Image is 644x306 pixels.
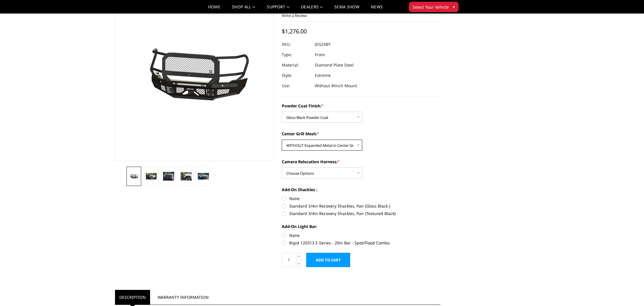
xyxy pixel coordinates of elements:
dt: SKU: [282,39,310,50]
a: Warranty Information [153,290,213,305]
label: Add-On Shackles : [282,187,440,193]
label: Standard 3/4in Recovery Shackles, Pair (Textured Black) [282,210,440,216]
dt: Material: [282,60,310,70]
a: Write a Review [282,13,307,18]
input: Add to Cart [306,253,350,267]
span: ▾ [453,4,455,10]
dd: Extreme [315,70,331,81]
dt: Type: [282,50,310,60]
dd: JEG24BY [315,39,331,50]
img: 2024-2025 GMC 2500-3500 - FT Series - Extreme Front Bumper [163,172,174,180]
span: $1,276.00 [282,27,307,35]
label: Rigid 120313 E-Series - 20in Bar - Spot/Flood Combo [282,240,440,246]
span: Select Your Vehicle [413,4,449,10]
label: Camera Relocation Harness: [282,159,440,165]
dt: Use: [282,81,310,91]
img: 2024-2025 GMC 2500-3500 - FT Series - Extreme Front Bumper [198,173,209,180]
img: 2024-2025 GMC 2500-3500 - FT Series - Extreme Front Bumper [146,173,157,179]
button: Select Your Vehicle [409,2,459,12]
a: Dealers [301,5,323,13]
label: Center Grill Mesh: [282,131,440,137]
dd: Without Winch Mount [315,81,357,91]
dd: Front [315,50,325,60]
label: None [282,195,440,202]
label: Add-On Light Bar: [282,223,440,229]
img: 2024-2025 GMC 2500-3500 - FT Series - Extreme Front Bumper [128,174,139,179]
a: News [371,5,383,13]
iframe: Chat Widget [615,278,644,306]
dt: Style: [282,70,310,81]
dd: Diamond Plate Steel [315,60,354,70]
a: Support [267,5,290,13]
a: SEMA Show [334,5,359,13]
label: Standard 3/4in Recovery Shackles, Pair (Gloss Black ) [282,203,440,209]
img: 2024-2025 GMC 2500-3500 - FT Series - Extreme Front Bumper [181,172,192,180]
label: None [282,232,440,238]
a: Description [115,290,150,305]
a: Home [208,5,221,13]
label: Powder Coat Finish: [282,103,440,109]
a: shop all [232,5,255,13]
